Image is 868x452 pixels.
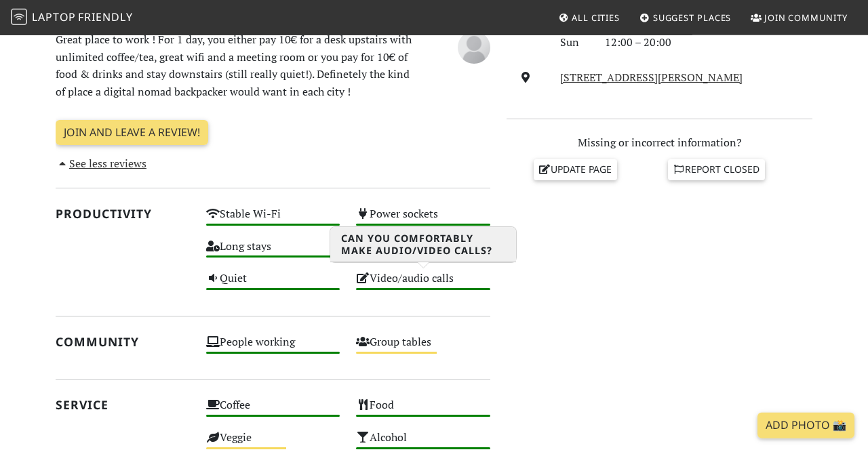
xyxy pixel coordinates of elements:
[56,335,190,349] h2: Community
[597,34,821,52] div: 12:00 – 20:00
[56,120,208,146] a: Join and leave a review!
[634,5,737,30] a: Suggest Places
[458,39,490,54] span: Anonymous
[553,5,625,30] a: All Cities
[32,9,76,24] span: Laptop
[198,332,349,365] div: People working
[198,204,349,237] div: Stable Wi-Fi
[653,12,732,24] span: Suggest Places
[764,12,848,24] span: Join Community
[668,159,766,180] a: Report closed
[330,227,516,262] h3: Can you comfortably make audio/video calls?
[56,207,190,221] h2: Productivity
[572,12,620,24] span: All Cities
[552,34,597,52] div: Sun
[198,395,349,428] div: Coffee
[348,268,498,301] div: Video/audio calls
[458,31,490,64] img: blank-535327c66bd565773addf3077783bbfce4b00ec00e9fd257753287c682c7fa38.png
[348,204,498,237] div: Power sockets
[560,70,743,85] a: [STREET_ADDRESS][PERSON_NAME]
[56,398,190,412] h2: Service
[745,5,853,30] a: Join Community
[534,159,618,180] a: Update page
[198,237,349,269] div: Long stays
[348,332,498,365] div: Group tables
[78,9,132,24] span: Friendly
[56,156,146,171] a: See less reviews
[198,268,349,301] div: Quiet
[507,134,812,152] p: Missing or incorrect information?
[348,395,498,428] div: Food
[47,31,423,100] p: Great place to work ! For 1 day, you either pay 10€ for a desk upstairs with unlimited coffee/tea...
[11,9,27,25] img: LaptopFriendly
[11,6,133,30] a: LaptopFriendly LaptopFriendly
